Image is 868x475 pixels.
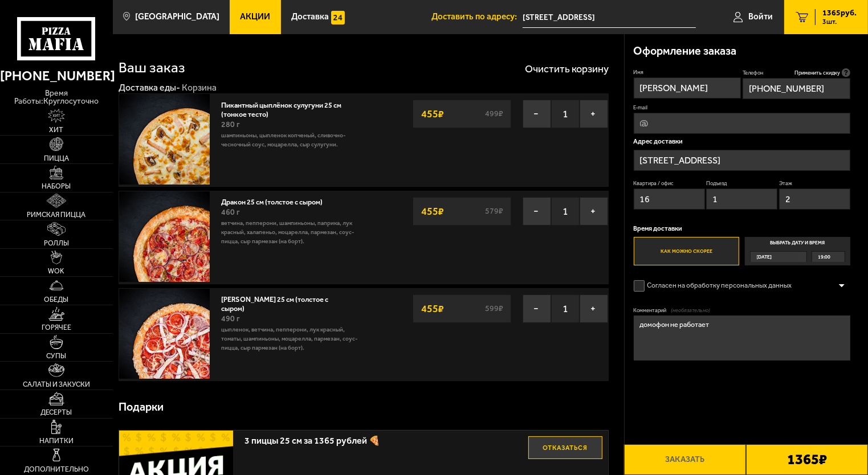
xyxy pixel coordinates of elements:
p: цыпленок, ветчина, пепперони, лук красный, томаты, шампиньоны, моцарелла, пармезан, соус-пицца, с... [221,325,358,353]
img: 15daf4d41897b9f0e9f617042186c801.svg [331,11,345,24]
label: Телефон [743,68,850,77]
span: Хит [49,126,63,134]
label: Подъезд [706,179,777,187]
span: Салаты и закуски [23,381,90,388]
button: Отказаться [528,436,602,459]
span: Горячее [42,324,71,331]
button: + [580,197,608,226]
span: Россия, Санкт-Петербург, Рузовская улица, 35 [523,7,696,28]
div: Корзина [182,82,217,94]
button: − [523,294,551,323]
strong: 455 ₽ [419,200,447,222]
span: Напитки [39,437,74,445]
span: 1 [551,294,580,323]
button: + [580,100,608,128]
span: 280 г [221,120,240,129]
span: Наборы [42,183,71,190]
input: +7 ( [743,78,850,99]
span: Пицца [44,155,69,162]
span: 1365 руб. [822,9,857,17]
span: 1 [551,100,580,128]
button: − [523,197,551,226]
p: Адрес доставки [634,138,851,145]
span: 460 г [221,207,240,217]
button: Заказать [624,444,746,475]
label: Как можно скорее [634,237,740,266]
s: 579 ₽ [484,207,505,215]
span: [DATE] [757,252,772,262]
span: Дополнительно [24,466,89,473]
span: [GEOGRAPHIC_DATA] [135,13,219,21]
span: Войти [748,13,773,21]
span: Доставить по адресу: [431,13,523,21]
p: ветчина, пепперони, шампиньоны, паприка, лук красный, халапеньо, моцарелла, пармезан, соус-пицца,... [221,219,358,246]
label: E-mail [634,104,851,111]
b: 1365 ₽ [787,452,827,466]
span: Десерты [40,409,72,416]
button: Очистить корзину [525,64,609,74]
s: 499 ₽ [484,110,505,118]
strong: 455 ₽ [419,298,447,320]
span: (необязательно) [671,306,710,314]
span: Доставка [291,13,329,21]
a: Дракон 25 см (толстое с сыром) [221,195,332,206]
label: Выбрать дату и время [745,237,851,266]
h1: Ваш заказ [119,60,185,75]
h3: Оформление заказа [634,46,737,57]
h3: Подарки [119,402,164,413]
strong: 455 ₽ [419,103,447,125]
span: 3 пиццы 25 см за 1365 рублей 🍕 [244,431,528,445]
input: @ [634,113,851,134]
span: 1 [551,197,580,226]
span: WOK [48,268,64,275]
label: Имя [634,68,741,76]
input: Ваш адрес доставки [523,7,696,28]
span: Римская пицца [27,211,85,219]
span: Акции [241,13,271,21]
span: 3 шт. [822,18,857,25]
a: Пикантный цыплёнок сулугуни 25 см (тонкое тесто) [221,98,341,118]
label: Комментарий [634,306,851,314]
span: 490 г [221,314,240,324]
a: [PERSON_NAME] 25 см (толстое с сыром) [221,292,328,313]
p: шампиньоны, цыпленок копченый, сливочно-чесночный соус, моцарелла, сыр сулугуни. [221,131,358,149]
button: + [580,294,608,323]
p: Время доставки [634,226,851,232]
label: Квартира / офис [634,179,705,187]
input: Имя [634,77,741,99]
span: Применить скидку [794,69,840,76]
s: 599 ₽ [484,305,505,313]
span: Обеды [44,296,68,304]
label: Согласен на обработку персональных данных [634,277,801,295]
span: Роллы [44,240,69,247]
a: Доставка еды- [119,82,180,93]
span: 19:00 [818,252,831,262]
label: Этаж [779,179,850,187]
button: − [523,100,551,128]
span: Супы [46,353,66,360]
